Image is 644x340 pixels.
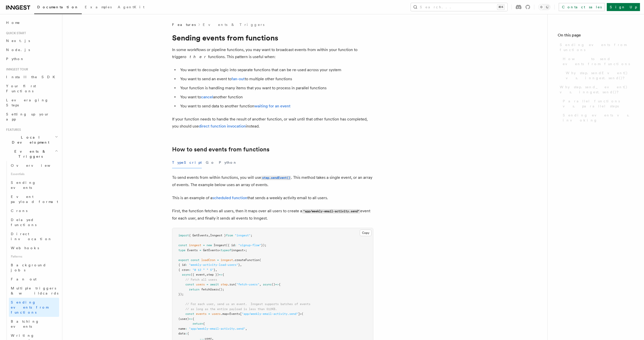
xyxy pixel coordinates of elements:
[82,2,115,14] a: Examples
[235,283,236,286] span: (
[6,112,49,121] span: Setting up your app
[4,96,59,110] a: Leveraging Steps
[9,192,59,206] a: Event payload format
[221,312,228,316] span: .map
[203,243,205,247] span: =
[9,178,59,192] a: Sending events
[185,278,217,281] span: // Fetch all users
[4,36,59,45] a: Next.js
[261,176,291,180] code: step.sendEvent()
[11,218,36,227] span: Delayed functions
[538,4,550,10] button: Toggle dark mode
[189,243,201,247] span: inngest
[172,146,269,153] a: How to send events from functions
[178,263,185,267] span: { id
[172,157,202,168] button: TypeScript
[178,234,189,237] span: import
[259,258,261,262] span: (
[226,234,233,237] span: from
[179,75,373,82] li: You want to send an event to to multiple other functions
[182,273,191,276] span: async
[185,302,310,306] span: // For each user, send us an event. Inngest supports batches of events
[212,195,247,200] a: scheduled function
[221,248,231,252] span: typeof
[172,116,373,130] p: If your function needs to handle the result of another function, or wait until that other functio...
[6,57,24,61] span: Python
[9,170,59,178] span: Essentials
[203,22,264,27] a: Events & Triggers
[4,54,59,63] a: Python
[11,232,52,241] span: Direct invocation
[4,72,59,81] a: Install the SDK
[235,243,236,247] span: :
[238,263,240,267] span: }
[261,243,266,247] span: });
[203,322,205,325] span: {
[179,94,373,101] li: You want to another function
[229,312,240,316] span: Events
[199,124,246,129] a: direct function invocation
[9,275,59,284] a: Fan out
[189,234,208,237] span: { GetEvents
[11,163,63,167] span: Overview
[215,268,217,272] span: ,
[118,5,144,9] span: AgentKit
[207,283,208,286] span: =
[207,243,212,247] span: new
[4,110,59,124] a: Setting up your app
[559,3,605,11] a: Contact sales
[185,263,187,267] span: :
[192,268,214,272] span: "0 12 * * 5"
[242,312,298,316] span: "app/weekly-email-activity.send"
[203,248,219,252] span: GetEvents
[9,215,59,229] a: Delayed functions
[172,194,373,201] p: This is an example of a that sends a weekly activity email to all users.
[272,283,275,286] span: ()
[4,147,59,161] button: Events & Triggers
[205,273,207,276] span: ,
[11,181,36,190] span: Sending events
[226,243,235,247] span: ({ id
[179,66,373,73] li: You want to decouple logic into separate functions that can be re-used across your system
[9,229,59,243] a: Direct invocation
[185,283,194,286] span: const
[563,56,634,66] span: How to send events from functions
[185,307,277,311] span: // as long as the entire payload is less than 512KB.
[235,234,251,237] span: "inngest"
[9,161,59,170] a: Overview
[6,48,30,52] span: Node.js
[4,31,26,35] span: Quick start
[178,258,189,262] span: export
[4,149,55,159] span: Events & Triggers
[11,209,27,213] span: Crons
[560,42,634,52] span: Sending events from functions
[214,268,215,272] span: }
[561,54,634,68] a: How to send events from functions
[4,45,59,54] a: Node.js
[208,234,210,237] span: ,
[9,298,59,317] a: Sending events from functions
[4,133,59,147] button: Local Development
[189,288,199,291] span: return
[178,243,187,247] span: const
[178,248,185,252] span: type
[251,234,252,237] span: ;
[4,128,21,132] span: Features
[221,258,233,262] span: inngest
[6,39,30,43] span: Next.js
[11,277,36,281] span: Fan out
[563,113,634,123] span: Sending events vs. invoking
[179,84,373,92] li: Your function is handling many items that you want to process in parallel functions
[245,327,247,330] span: ,
[178,327,185,330] span: name
[219,288,224,291] span: ();
[207,273,219,276] span: step })
[189,327,245,330] span: "app/weekly-email-activity.send"
[179,103,373,110] li: You want to send data to another function
[231,76,245,81] a: fan-out
[9,317,59,331] a: Batching events
[208,312,210,316] span: =
[192,322,203,325] span: return
[187,332,189,335] span: {
[201,95,213,99] a: cancel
